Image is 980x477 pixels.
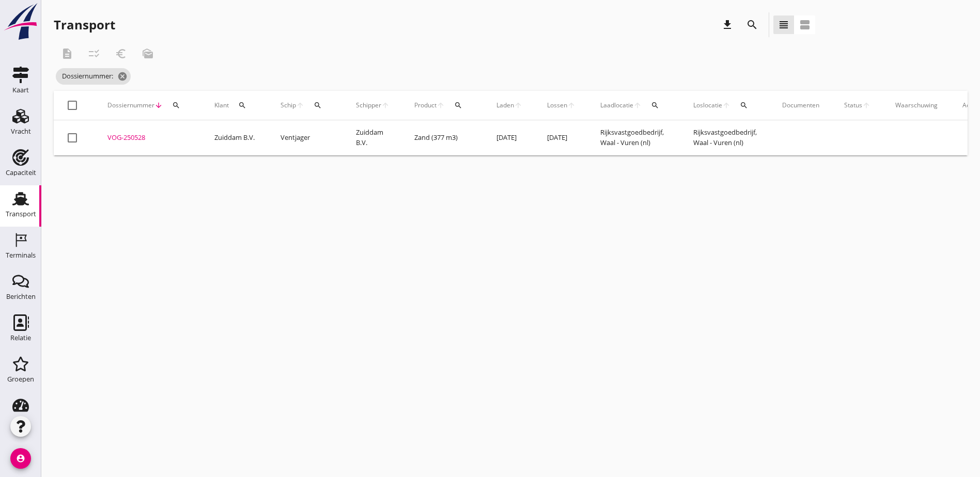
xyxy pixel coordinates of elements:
[202,120,268,155] td: Zuiddam B.V.
[281,101,296,110] span: Schip
[402,120,484,155] td: Zand (377 m3)
[799,19,811,31] i: view_agenda
[777,19,790,31] i: view_headline
[535,120,588,155] td: [DATE]
[2,3,39,41] img: logo-small.a267ee39.svg
[437,101,445,109] i: arrow_upward
[414,101,437,110] span: Product
[356,101,381,110] span: Schipper
[268,120,344,155] td: Ventjager
[107,133,190,143] div: VOG-250528
[746,19,758,31] i: search
[344,120,402,155] td: Zuiddam B.V.
[172,101,180,109] i: search
[238,101,246,109] i: search
[6,252,36,259] div: Terminals
[651,101,659,109] i: search
[381,101,390,109] i: arrow_upward
[600,101,633,110] span: Laadlocatie
[6,293,36,300] div: Berichten
[117,71,128,82] i: cancel
[11,128,31,135] div: Vracht
[547,101,567,110] span: Lossen
[681,120,770,155] td: Rijksvastgoedbedrijf, Waal - Vuren (nl)
[588,120,681,155] td: Rijksvastgoedbedrijf, Waal - Vuren (nl)
[895,101,938,110] div: Waarschuwing
[740,101,748,109] i: search
[496,101,514,110] span: Laden
[782,101,819,110] div: Documenten
[454,101,462,109] i: search
[56,68,131,85] span: Dossiernummer:
[7,376,34,383] div: Groepen
[6,169,36,176] div: Capaciteit
[484,120,535,155] td: [DATE]
[693,101,722,110] span: Loslocatie
[514,101,522,109] i: arrow_upward
[633,101,642,109] i: arrow_upward
[154,101,163,109] i: arrow_downward
[107,101,154,110] span: Dossiernummer
[54,17,115,33] div: Transport
[6,211,36,217] div: Transport
[214,93,256,118] div: Klant
[844,101,862,110] span: Status
[10,335,31,341] div: Relatie
[721,19,734,31] i: download
[314,101,322,109] i: search
[10,448,31,469] i: account_circle
[722,101,730,109] i: arrow_upward
[12,87,29,93] div: Kaart
[862,101,870,109] i: arrow_upward
[296,101,304,109] i: arrow_upward
[567,101,575,109] i: arrow_upward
